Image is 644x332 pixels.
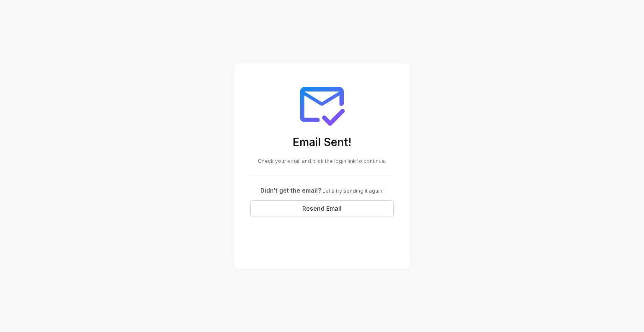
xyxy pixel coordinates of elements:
button: Resend Email [250,200,394,217]
span: Didn't get the email? [260,187,321,194]
span: Let's try sending it again! [321,188,384,194]
h3: Email Sent! [250,135,394,151]
span: Check your email and click the login link to continue. [258,158,386,164]
span: Resend Email [302,204,342,213]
